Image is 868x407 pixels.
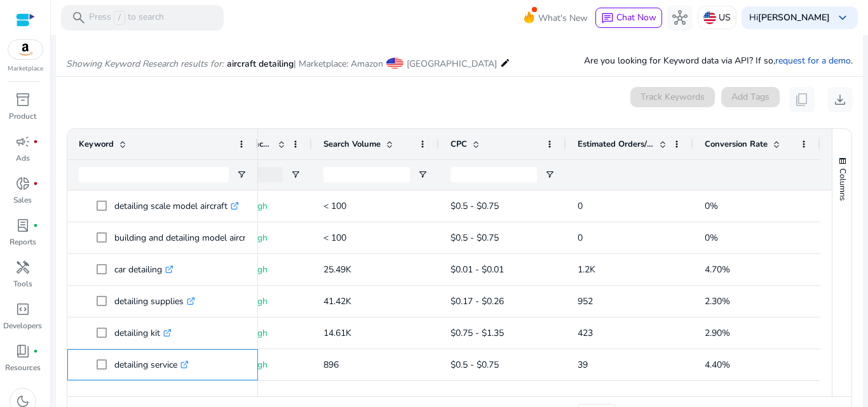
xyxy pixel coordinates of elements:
[8,64,43,74] p: Marketplace
[578,200,583,212] span: 0
[114,320,172,346] p: detailing kit
[500,55,510,70] mat-icon: edit
[33,349,38,354] span: fiber_manual_record
[705,295,730,307] span: 2.30%
[228,257,301,283] p: Very High
[672,10,688,25] span: hub
[15,260,31,275] span: handyman
[114,225,268,251] p: building and detailing model aircraft
[595,8,662,28] button: chatChat Now
[228,193,301,219] p: Very High
[837,168,848,201] span: Columns
[290,170,301,180] button: Open Filter Menu
[758,11,830,23] b: [PERSON_NAME]
[578,264,595,276] span: 1.2K
[451,295,504,307] span: $0.17 - $0.26
[323,264,351,276] span: 25.49K
[13,278,32,290] p: Tools
[114,193,239,219] p: detailing scale model aircraft
[705,200,718,212] span: 0%
[667,5,693,30] button: hub
[832,92,848,107] span: download
[8,40,43,59] img: amazon.svg
[323,167,410,182] input: Search Volume Filter Input
[601,12,614,25] span: chat
[9,110,36,122] p: Product
[15,344,31,359] span: book_4
[228,320,301,346] p: Very High
[13,194,32,206] p: Sales
[71,10,86,25] span: search
[451,264,504,276] span: $0.01 - $0.01
[228,225,301,251] p: Very High
[749,13,830,22] p: Hi
[79,167,229,182] input: Keyword Filter Input
[3,320,42,331] p: Developers
[451,138,467,150] span: CPC
[15,302,31,317] span: code_blocks
[835,10,850,25] span: keyboard_arrow_down
[15,176,31,191] span: donut_small
[15,134,31,149] span: campaign
[775,55,851,67] a: request for a demo
[705,264,730,276] span: 4.70%
[114,288,195,314] p: detailing supplies
[5,362,41,373] p: Resources
[719,6,731,29] p: US
[114,352,189,378] p: detailing service
[15,218,31,233] span: lab_profile
[407,58,497,70] span: [GEOGRAPHIC_DATA]
[538,7,588,29] span: What's New
[578,232,583,244] span: 0
[323,232,346,244] span: < 100
[451,232,499,244] span: $0.5 - $0.75
[89,11,164,25] p: Press to search
[451,167,537,182] input: CPC Filter Input
[114,11,125,25] span: /
[451,359,499,371] span: $0.5 - $0.75
[451,327,504,339] span: $0.75 - $1.35
[705,359,730,371] span: 4.40%
[703,11,716,24] img: us.svg
[578,295,593,307] span: 952
[33,139,38,144] span: fiber_manual_record
[323,138,381,150] span: Search Volume
[227,58,294,70] span: aircraft detailing
[705,232,718,244] span: 0%
[827,87,853,112] button: download
[545,170,555,180] button: Open Filter Menu
[228,352,301,378] p: Very High
[417,170,428,180] button: Open Filter Menu
[33,223,38,228] span: fiber_manual_record
[294,58,383,70] span: | Marketplace: Amazon
[616,11,656,23] span: Chat Now
[66,58,224,70] i: Showing Keyword Research results for:
[578,138,654,150] span: Estimated Orders/Month
[578,359,588,371] span: 39
[323,359,339,371] span: 896
[323,200,346,212] span: < 100
[323,327,351,339] span: 14.61K
[584,54,853,67] p: Are you looking for Keyword data via API? If so, .
[33,181,38,186] span: fiber_manual_record
[578,327,593,339] span: 423
[15,92,31,107] span: inventory_2
[228,288,301,314] p: Very High
[705,138,768,150] span: Conversion Rate
[79,138,114,150] span: Keyword
[236,170,247,180] button: Open Filter Menu
[705,327,730,339] span: 2.90%
[323,295,351,307] span: 41.42K
[10,236,36,248] p: Reports
[16,152,30,164] p: Ads
[451,200,499,212] span: $0.5 - $0.75
[114,257,173,283] p: car detailing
